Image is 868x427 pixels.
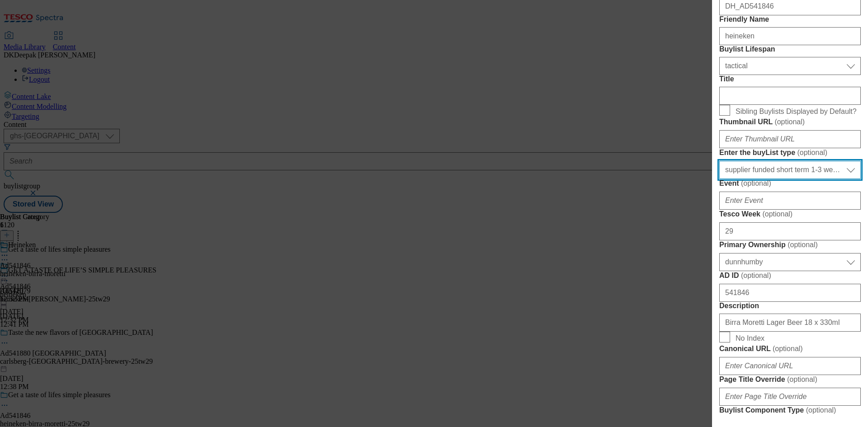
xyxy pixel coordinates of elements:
label: Tesco Week [719,210,861,219]
input: Enter Title [719,87,861,105]
label: Buylist Lifespan [719,45,861,53]
input: Enter Tesco Week [719,222,861,240]
span: No Index [736,334,764,343]
label: Thumbnail URL [719,117,861,127]
label: Buylist Component Type [719,406,861,415]
label: AD ID [719,271,861,280]
input: Enter Thumbnail URL [719,130,861,148]
label: Title [719,75,861,83]
input: Enter Page Title Override [719,388,861,406]
input: Enter Event [719,192,861,210]
label: Canonical URL [719,344,861,353]
label: Friendly Name [719,15,861,23]
span: Sibling Buylists Displayed by Default? [736,108,857,116]
span: ( optional ) [787,375,817,383]
label: Description [719,302,861,310]
input: Enter AD ID [719,284,861,302]
span: ( optional ) [788,241,818,249]
span: ( optional ) [797,149,827,156]
label: Primary Ownership [719,240,861,249]
input: Enter Description [719,314,861,332]
span: ( optional ) [762,210,793,218]
label: Page Title Override [719,375,861,384]
label: Enter the buyList type [719,148,861,157]
span: ( optional ) [774,118,805,126]
span: ( optional ) [741,179,771,187]
span: ( optional ) [773,345,803,352]
input: Enter Friendly Name [719,27,861,45]
span: ( optional ) [806,406,836,414]
label: Event [719,179,861,188]
input: Enter Canonical URL [719,357,861,375]
span: ( optional ) [741,272,771,279]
